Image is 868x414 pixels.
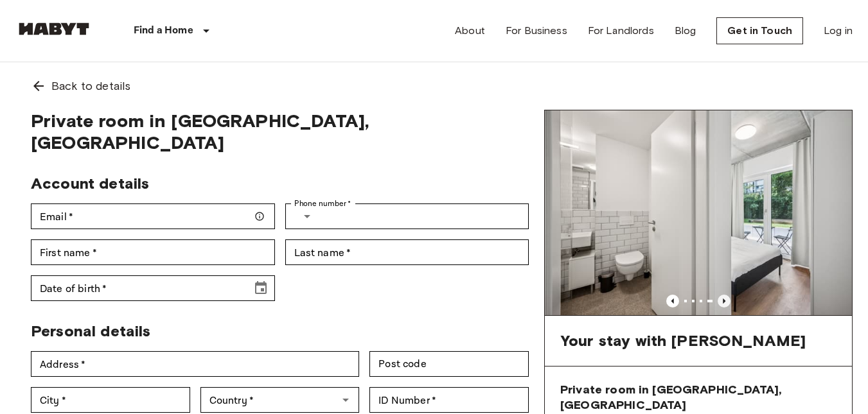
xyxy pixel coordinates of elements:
[31,203,275,229] div: Email
[560,331,806,350] span: Your stay with [PERSON_NAME]
[134,23,193,39] p: Find a Home
[294,203,320,229] button: Select country
[31,387,190,413] div: City
[369,351,529,377] div: Post code
[718,295,731,307] button: Previous image
[337,391,355,409] button: Open
[824,23,853,39] a: Log in
[31,322,150,340] span: Personal details
[588,23,654,39] a: For Landlords
[285,239,529,265] div: Last name
[294,198,351,209] label: Phone number
[369,387,529,413] div: ID Number
[248,275,274,301] button: Choose date
[716,17,803,44] a: Get in Touch
[31,239,275,265] div: First name
[51,78,130,94] span: Back to details
[15,62,853,110] a: Back to details
[455,23,485,39] a: About
[560,382,837,413] span: Private room in [GEOGRAPHIC_DATA], [GEOGRAPHIC_DATA]
[675,23,696,39] a: Blog
[666,295,679,307] button: Previous image
[31,174,149,193] span: Account details
[31,351,359,377] div: Address
[31,110,529,153] span: Private room in [GEOGRAPHIC_DATA], [GEOGRAPHIC_DATA]
[545,110,852,315] img: Marketing picture of unit DE-01-259-004-01Q
[254,211,265,221] svg: Make sure your email is correct — we'll send your booking details there.
[15,22,93,35] img: Habyt
[506,23,567,39] a: For Business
